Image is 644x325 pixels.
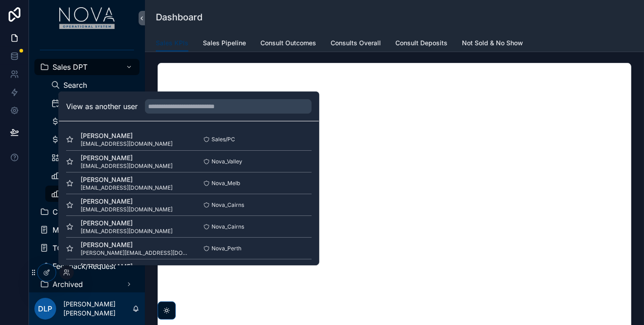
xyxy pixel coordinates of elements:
span: [PERSON_NAME] [81,131,173,140]
span: Consult Outcomes [260,38,316,48]
span: [PERSON_NAME] [81,153,173,162]
span: [PERSON_NAME][EMAIL_ADDRESS][DOMAIN_NAME] [81,249,189,257]
a: Dashboard (CRO) [45,186,139,202]
span: Clinical DPT [53,208,94,215]
span: My Tasks [53,226,85,234]
span: [PERSON_NAME] [81,175,173,184]
span: [PERSON_NAME] [81,219,173,228]
a: Resources [45,149,139,166]
a: Consult Outcomes [260,35,316,53]
a: Consultations [45,95,139,111]
span: Sales Pipeline [203,38,246,48]
a: Consult Deposits [395,35,447,53]
a: Clinical DPT [34,204,139,220]
a: TC Task Reminder [34,240,139,256]
a: Not Sold & No Show [462,35,523,53]
a: Sales KPIs [156,35,188,52]
h2: View as another user [66,101,138,112]
a: Search [45,77,139,93]
span: Consults Overall [331,38,381,48]
a: No Tasks/Notes [45,131,139,148]
span: [PERSON_NAME] [81,262,189,271]
span: Nova_Valley [211,158,242,165]
span: Sales/PC [211,136,235,143]
span: Nova_Perth [211,245,241,252]
span: Sales DPT [53,63,87,71]
div: scrollable content [29,36,145,292]
a: Dashboard [45,167,139,184]
span: Nova_Cairns [211,223,244,230]
span: Sales KPIs [156,38,188,48]
span: [EMAIL_ADDRESS][DOMAIN_NAME] [81,184,173,191]
span: [EMAIL_ADDRESS][DOMAIN_NAME] [81,228,173,235]
span: [PERSON_NAME] [81,197,173,206]
h1: Dashboard [156,11,202,24]
span: Consult Deposits [395,38,447,48]
span: [PERSON_NAME] [81,240,189,249]
img: App logo [59,7,115,29]
span: Nova_Melb [211,180,240,187]
a: Consults Overall [331,35,381,53]
span: DLP [38,303,53,314]
span: Nova_Cairns [211,201,244,209]
span: Archived [53,281,83,288]
a: Sales Pipeline [203,35,246,53]
span: [EMAIL_ADDRESS][DOMAIN_NAME] [81,206,173,213]
p: [PERSON_NAME] [PERSON_NAME] [63,300,132,318]
span: [EMAIL_ADDRESS][DOMAIN_NAME] [81,162,173,170]
span: Search [63,81,87,89]
span: Feedback/Request [53,263,115,270]
a: Sales Pipeline [45,113,139,129]
a: My Tasks [34,222,139,238]
span: TC Task Reminder [53,244,115,252]
span: [EMAIL_ADDRESS][DOMAIN_NAME] [81,140,173,148]
a: Sales DPT [34,59,139,75]
a: Archived [34,276,139,292]
span: Not Sold & No Show [462,38,523,48]
a: Feedback/Request [34,258,139,274]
